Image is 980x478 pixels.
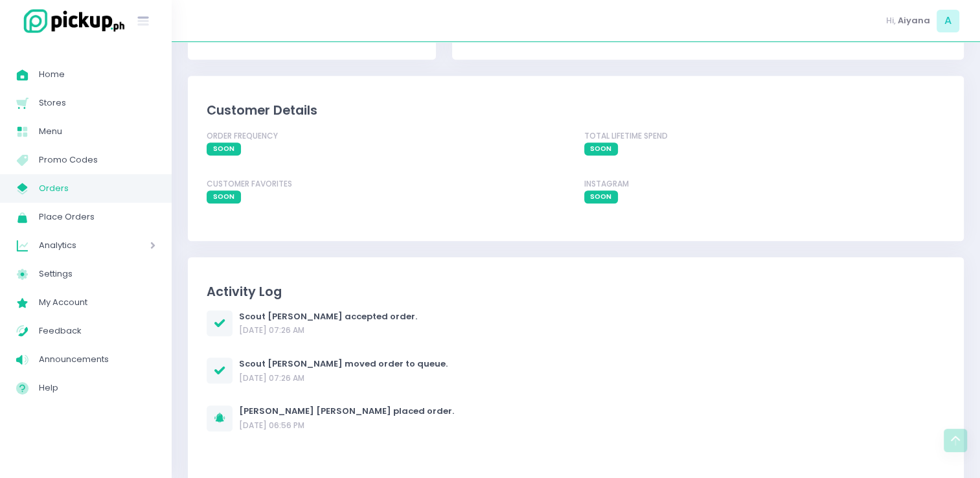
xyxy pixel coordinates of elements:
span: soon [207,190,241,203]
span: [DATE] 06:56 PM [239,420,304,431]
span: Feedback [39,323,155,339]
img: logo [16,7,126,35]
span: soon [584,142,619,155]
span: A [937,10,959,32]
span: Hi, [886,14,896,27]
span: Orders [39,180,155,197]
span: Instagram [584,178,629,189]
span: soon [207,142,241,155]
span: Order Frequency [207,130,278,141]
span: moved order to queue. [345,358,448,370]
span: Analytics [39,237,113,254]
span: soon [584,190,619,203]
span: Help [39,380,155,396]
span: [DATE] 07:26 AM [239,372,304,383]
span: Scout [PERSON_NAME] [239,358,345,370]
div: Activity Log [207,282,945,301]
span: Scout [PERSON_NAME] [239,310,345,323]
span: Settings [39,266,155,282]
span: Menu [39,123,155,140]
span: [DATE] 07:26 AM [239,324,304,336]
span: [PERSON_NAME] [PERSON_NAME] [239,405,393,417]
span: Home [39,66,155,83]
span: Announcements [39,351,155,368]
span: Promo Codes [39,152,155,168]
div: Customer Details [207,101,945,120]
span: accepted order. [345,310,417,323]
span: My Account [39,294,155,311]
span: Place Orders [39,209,155,225]
span: Customer Favorites [207,178,292,189]
span: Stores [39,95,155,111]
span: placed order. [393,405,454,417]
span: Total Lifetime Spend [584,130,668,141]
span: Aiyana [898,14,930,27]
